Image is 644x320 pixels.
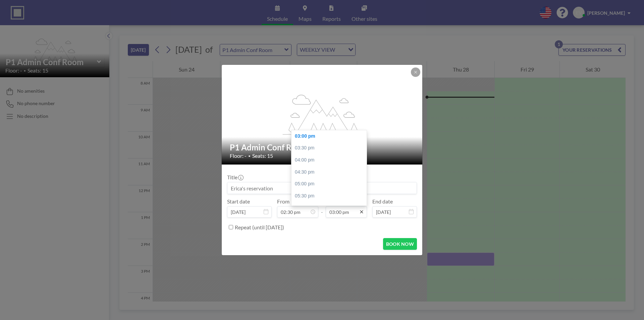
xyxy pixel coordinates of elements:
div: 05:30 pm [291,190,370,202]
h2: P1 Admin Conf Room [230,142,415,152]
div: 06:00 pm [291,202,370,214]
span: Seats: 15 [252,152,273,159]
label: Start date [227,198,250,205]
div: 03:30 pm [291,142,370,154]
span: - [321,200,323,215]
span: Floor: - [230,152,247,159]
label: End date [372,198,393,205]
label: Title [227,174,243,181]
div: 04:00 pm [291,154,370,166]
label: From [277,198,289,205]
div: 04:30 pm [291,166,370,178]
button: BOOK NOW [383,238,417,250]
div: 03:00 pm [291,130,370,142]
input: Erica's reservation [227,182,417,194]
label: Repeat (until [DATE]) [235,224,284,231]
span: • [248,153,251,158]
div: 05:00 pm [291,178,370,190]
